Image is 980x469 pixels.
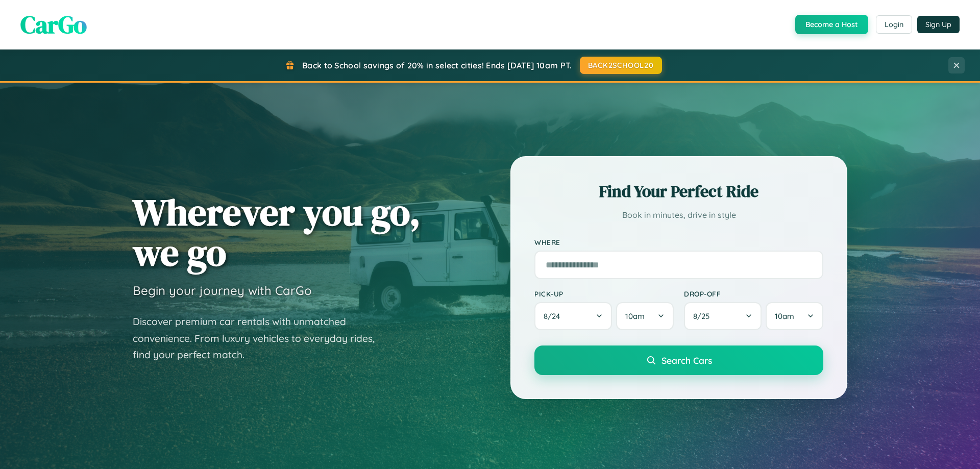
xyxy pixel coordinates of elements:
button: 10am [616,302,674,330]
span: CarGo [20,8,87,41]
button: Search Cars [534,345,823,375]
button: BACK2SCHOOL20 [580,57,662,74]
span: Search Cars [661,355,712,366]
label: Pick-up [534,289,674,298]
span: 10am [625,311,645,321]
button: Login [876,15,912,34]
span: 10am [775,311,794,321]
button: Sign Up [917,16,960,33]
h3: Begin your journey with CarGo [133,283,312,298]
label: Where [534,238,823,246]
span: 8 / 24 [544,311,565,321]
button: 10am [766,302,823,330]
h2: Find Your Perfect Ride [534,180,823,203]
label: Drop-off [684,289,823,298]
h1: Wherever you go, we go [133,192,421,273]
p: Discover premium car rentals with unmatched convenience. From luxury vehicles to everyday rides, ... [133,313,388,363]
button: 8/24 [534,302,612,330]
span: Back to School savings of 20% in select cities! Ends [DATE] 10am PT. [302,60,572,70]
span: 8 / 25 [693,311,715,321]
button: 8/25 [684,302,762,330]
button: Become a Host [795,15,868,34]
p: Book in minutes, drive in style [534,208,823,223]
